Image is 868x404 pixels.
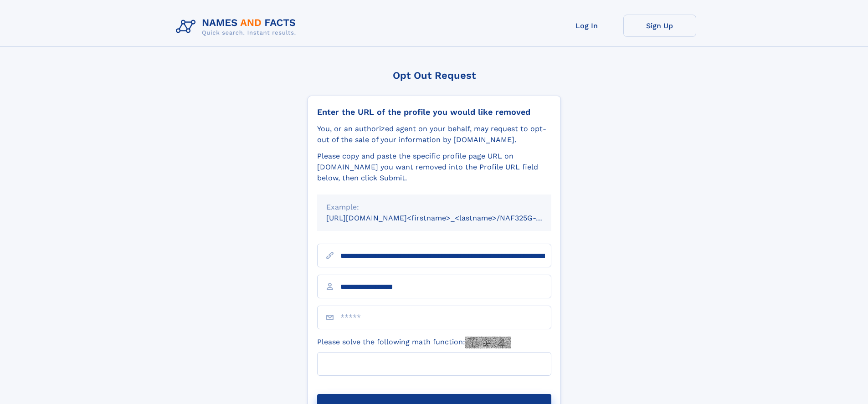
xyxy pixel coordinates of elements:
[326,214,569,222] small: [URL][DOMAIN_NAME]<firstname>_<lastname>/NAF325G-xxxxxxxx
[326,202,542,213] div: Example:
[317,107,551,117] div: Enter the URL of the profile you would like removed
[623,15,696,37] a: Sign Up
[317,337,511,348] label: Please solve the following math function:
[550,15,623,37] a: Log In
[317,123,551,145] div: You, or an authorized agent on your behalf, may request to opt-out of the sale of your informatio...
[317,151,551,184] div: Please copy and paste the specific profile page URL on [DOMAIN_NAME] you want removed into the Pr...
[172,15,303,39] img: Logo Names and Facts
[308,70,561,81] div: Opt Out Request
